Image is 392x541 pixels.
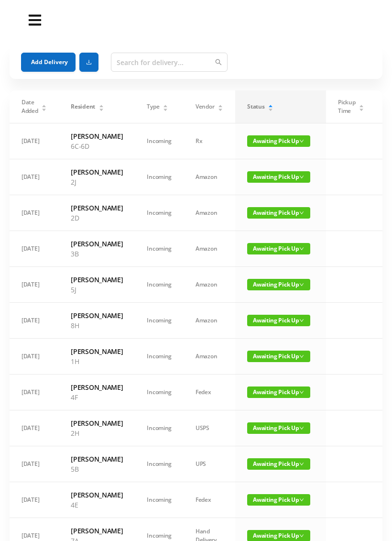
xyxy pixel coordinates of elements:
[71,418,123,428] h6: [PERSON_NAME]
[71,382,123,392] h6: [PERSON_NAME]
[135,159,184,195] td: Incoming
[299,210,304,215] i: icon: down
[299,533,304,538] i: icon: down
[184,410,235,446] td: USPS
[338,98,355,115] span: Pickup Time
[359,103,364,106] i: icon: caret-up
[268,103,273,109] div: Sort
[184,195,235,231] td: Amazon
[299,175,304,179] i: icon: down
[184,123,235,159] td: Rx
[10,482,59,518] td: [DATE]
[79,53,98,72] button: icon: download
[184,267,235,303] td: Amazon
[71,131,123,141] h6: [PERSON_NAME]
[163,103,168,106] i: icon: caret-up
[71,141,123,151] p: 6C-6D
[71,526,123,536] h6: [PERSON_NAME]
[299,390,304,395] i: icon: down
[184,446,235,482] td: UPS
[71,356,123,366] p: 1H
[10,303,59,339] td: [DATE]
[10,375,59,410] td: [DATE]
[247,279,310,290] span: Awaiting Pick Up
[147,102,159,111] span: Type
[247,458,310,470] span: Awaiting Pick Up
[218,103,223,106] i: icon: caret-up
[135,195,184,231] td: Incoming
[71,320,123,331] p: 8H
[42,107,47,110] i: icon: caret-down
[71,239,123,249] h6: [PERSON_NAME]
[247,386,310,398] span: Awaiting Pick Up
[71,310,123,320] h6: [PERSON_NAME]
[71,490,123,500] h6: [PERSON_NAME]
[299,426,304,431] i: icon: down
[299,139,304,144] i: icon: down
[71,285,123,295] p: 5J
[71,213,123,223] p: 2D
[71,392,123,402] p: 4F
[10,159,59,195] td: [DATE]
[359,103,364,109] div: Sort
[135,123,184,159] td: Incoming
[184,375,235,410] td: Fedex
[135,339,184,375] td: Incoming
[247,243,310,254] span: Awaiting Pick Up
[22,98,38,115] span: Date Added
[135,303,184,339] td: Incoming
[98,103,104,106] i: icon: caret-up
[71,464,123,474] p: 5B
[247,351,310,362] span: Awaiting Pick Up
[71,102,95,111] span: Resident
[163,103,168,109] div: Sort
[299,282,304,287] i: icon: down
[247,207,310,219] span: Awaiting Pick Up
[247,494,310,506] span: Awaiting Pick Up
[71,249,123,259] p: 3B
[71,203,123,213] h6: [PERSON_NAME]
[135,410,184,446] td: Incoming
[218,103,223,109] div: Sort
[163,107,168,110] i: icon: caret-down
[299,246,304,251] i: icon: down
[299,462,304,466] i: icon: down
[247,102,264,111] span: Status
[41,103,47,109] div: Sort
[299,318,304,323] i: icon: down
[184,231,235,267] td: Amazon
[184,303,235,339] td: Amazon
[98,107,104,110] i: icon: caret-down
[184,339,235,375] td: Amazon
[10,231,59,267] td: [DATE]
[10,446,59,482] td: [DATE]
[359,107,364,110] i: icon: caret-down
[135,482,184,518] td: Incoming
[299,354,304,359] i: icon: down
[247,135,310,147] span: Awaiting Pick Up
[215,59,222,66] i: icon: search
[71,500,123,510] p: 4E
[42,103,47,106] i: icon: caret-up
[247,171,310,183] span: Awaiting Pick Up
[71,275,123,285] h6: [PERSON_NAME]
[135,375,184,410] td: Incoming
[184,159,235,195] td: Amazon
[10,123,59,159] td: [DATE]
[71,346,123,356] h6: [PERSON_NAME]
[10,195,59,231] td: [DATE]
[247,422,310,434] span: Awaiting Pick Up
[268,107,273,110] i: icon: caret-down
[111,53,228,72] input: Search for delivery...
[135,231,184,267] td: Incoming
[10,339,59,375] td: [DATE]
[135,267,184,303] td: Incoming
[135,446,184,482] td: Incoming
[71,167,123,177] h6: [PERSON_NAME]
[247,315,310,326] span: Awaiting Pick Up
[10,267,59,303] td: [DATE]
[268,103,273,106] i: icon: caret-up
[98,103,104,109] div: Sort
[71,454,123,464] h6: [PERSON_NAME]
[299,497,304,502] i: icon: down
